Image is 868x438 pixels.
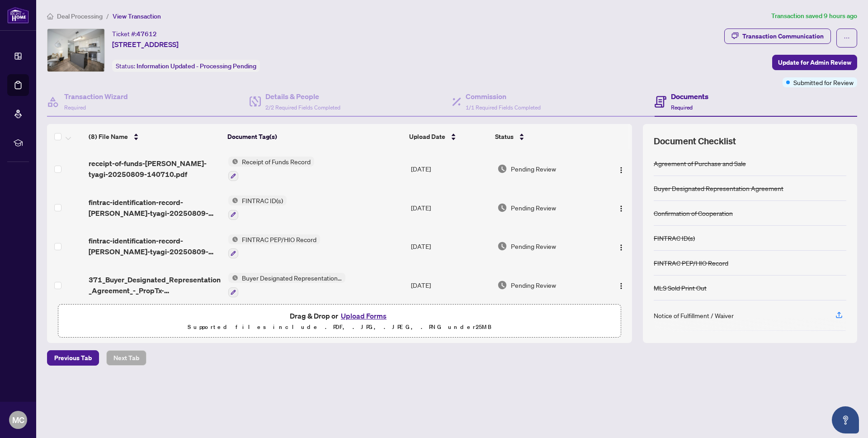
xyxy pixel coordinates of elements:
[238,195,287,205] span: FINTRAC ID(s)
[793,77,854,87] span: Submitted for Review
[614,162,628,176] button: Logo
[654,208,733,218] div: Confirmation of Cooperation
[57,12,103,20] span: Deal Processing
[224,124,405,149] th: Document Tag(s)
[466,91,541,102] h4: Commission
[47,13,53,19] span: home
[64,91,128,102] h4: Transaction Wizard
[228,273,238,283] img: Status Icon
[772,55,857,70] button: Update for Admin Review
[409,132,445,142] span: Upload Date
[742,29,824,43] div: Transaction Communication
[47,29,104,71] img: IMG-W12294617_1.jpg
[407,266,494,305] td: [DATE]
[64,104,86,111] span: Required
[113,12,161,20] span: View Transaction
[654,310,734,320] div: Notice of Fulfillment / Waiver
[12,414,24,426] span: MC
[724,29,831,44] button: Transaction Communication
[89,197,221,219] span: fintrac-identification-record-[PERSON_NAME]-tyagi-20250809-135420.pdf
[54,351,92,365] span: Previous Tab
[654,135,736,148] span: Document Checklist
[112,60,260,72] div: Status:
[228,195,238,205] img: Status Icon
[238,234,320,244] span: FINTRAC PEP/HIO Record
[407,227,494,266] td: [DATE]
[228,234,238,244] img: Status Icon
[614,278,628,292] button: Logo
[89,158,221,180] span: receipt-of-funds-[PERSON_NAME]-tyagi-20250809-140710.pdf
[511,164,556,174] span: Pending Review
[618,205,625,212] img: Logo
[85,124,224,149] th: (8) File Name
[7,7,29,24] img: logo
[511,280,556,290] span: Pending Review
[832,406,859,433] button: Open asap
[89,132,128,142] span: (8) File Name
[265,91,340,102] h4: Details & People
[228,273,345,297] button: Status IconBuyer Designated Representation Agreement
[614,239,628,253] button: Logo
[338,310,389,322] button: Upload Forms
[511,241,556,251] span: Pending Review
[290,310,389,322] span: Drag & Drop or
[228,195,287,220] button: Status IconFINTRAC ID(s)
[137,62,256,70] span: Information Updated - Processing Pending
[671,91,708,102] h4: Documents
[58,305,621,338] span: Drag & Drop orUpload FormsSupported files include .PDF, .JPG, .JPEG, .PNG under25MB
[618,167,625,174] img: Logo
[106,11,109,21] li: /
[654,158,746,168] div: Agreement of Purchase and Sale
[497,241,507,251] img: Document Status
[466,104,541,111] span: 1/1 Required Fields Completed
[778,55,851,70] span: Update for Admin Review
[64,322,615,333] p: Supported files include .PDF, .JPG, .JPEG, .PNG under 25 MB
[89,235,221,257] span: fintrac-identification-record-[PERSON_NAME]-tyagi-20250809-135228.pdf
[495,132,514,142] span: Status
[671,104,693,111] span: Required
[112,29,157,39] div: Ticket #:
[228,157,238,167] img: Status Icon
[511,203,556,213] span: Pending Review
[89,274,221,296] span: 371_Buyer_Designated_Representation_Agreement_-_PropTx-[PERSON_NAME] 5.pdf
[654,183,783,193] div: Buyer Designated Representation Agreement
[406,124,491,149] th: Upload Date
[844,35,850,41] span: ellipsis
[618,282,625,290] img: Logo
[497,280,507,290] img: Document Status
[137,30,157,38] span: 47612
[47,350,99,366] button: Previous Tab
[228,234,320,259] button: Status IconFINTRAC PEP/HIO Record
[228,157,314,181] button: Status IconReceipt of Funds Record
[497,203,507,213] img: Document Status
[771,11,857,21] article: Transaction saved 9 hours ago
[497,164,507,174] img: Document Status
[614,200,628,215] button: Logo
[654,258,728,268] div: FINTRAC PEP/HIO Record
[407,149,494,188] td: [DATE]
[618,244,625,251] img: Logo
[238,273,345,283] span: Buyer Designated Representation Agreement
[112,39,179,50] span: [STREET_ADDRESS]
[407,188,494,227] td: [DATE]
[106,350,146,366] button: Next Tab
[654,233,695,243] div: FINTRAC ID(s)
[238,157,314,167] span: Receipt of Funds Record
[654,283,707,293] div: MLS Sold Print Out
[265,104,340,111] span: 2/2 Required Fields Completed
[491,124,599,149] th: Status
